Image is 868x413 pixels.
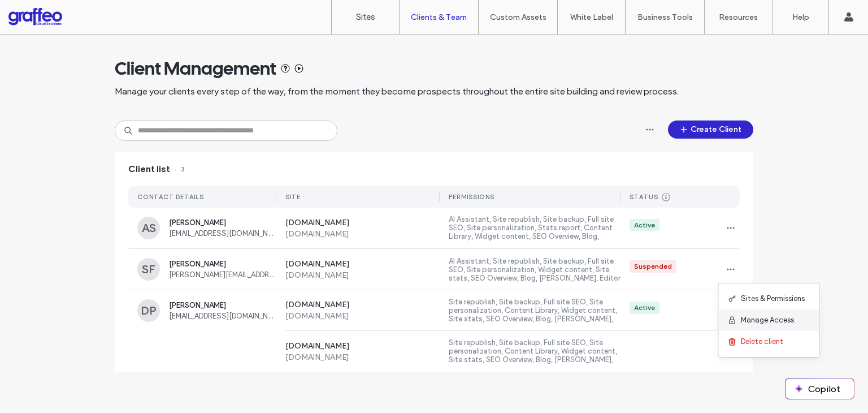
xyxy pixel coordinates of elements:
[137,193,204,201] div: CONTACT DETAILS
[137,258,160,281] div: SF
[792,12,809,22] label: Help
[634,303,655,313] div: Active
[128,290,740,372] a: DP[PERSON_NAME][EMAIL_ADDRESS][DOMAIN_NAME][DOMAIN_NAME][DOMAIN_NAME]Site republish, Site backup,...
[137,217,160,239] div: AS
[25,8,49,18] span: Help
[490,12,546,22] label: Custom Assets
[169,229,276,238] span: [EMAIL_ADDRESS][DOMAIN_NAME]
[169,218,276,227] span: [PERSON_NAME]
[449,193,494,201] div: PERMISSIONS
[285,218,440,229] label: [DOMAIN_NAME]
[169,312,276,320] span: [EMAIL_ADDRESS][DOMAIN_NAME]
[634,261,672,272] div: Suspended
[356,12,375,22] label: Sites
[285,341,440,352] label: [DOMAIN_NAME]
[449,338,620,364] label: Site republish, Site backup, Full site SEO, Site personalization, Content Library, Widget content...
[285,229,440,239] label: [DOMAIN_NAME]
[285,300,440,311] label: [DOMAIN_NAME]
[741,336,783,347] span: Delete client
[169,260,276,268] span: [PERSON_NAME]
[137,299,160,322] div: DP
[169,270,276,279] span: [PERSON_NAME][EMAIL_ADDRESS][PERSON_NAME][DOMAIN_NAME]
[668,121,753,139] button: Create Client
[741,315,794,326] span: Manage Access
[285,270,440,280] label: [DOMAIN_NAME]
[128,163,170,175] span: Client list
[634,220,655,230] div: Active
[175,163,184,175] span: 3
[285,259,440,270] label: [DOMAIN_NAME]
[449,215,620,241] label: AI Assistant, Site republish, Site backup, Full site SEO, Site personalization, Stats report, Con...
[285,193,301,201] div: SITE
[719,12,758,22] label: Resources
[169,301,276,309] span: [PERSON_NAME]
[285,311,440,321] label: [DOMAIN_NAME]
[128,249,740,290] a: SF[PERSON_NAME][PERSON_NAME][EMAIL_ADDRESS][PERSON_NAME][DOMAIN_NAME][DOMAIN_NAME][DOMAIN_NAME]AI...
[570,12,613,22] label: White Label
[115,57,276,80] span: Client Management
[411,12,467,22] label: Clients & Team
[128,208,740,249] a: AS[PERSON_NAME][EMAIL_ADDRESS][DOMAIN_NAME][DOMAIN_NAME][DOMAIN_NAME]AI Assistant, Site republish...
[785,378,854,399] button: Copilot
[630,193,658,201] div: STATUS
[285,352,440,362] label: [DOMAIN_NAME]
[449,298,620,324] label: Site republish, Site backup, Full site SEO, Site personalization, Content Library, Widget content...
[115,85,679,98] span: Manage your clients every step of the way, from the moment they become prospects throughout the e...
[637,12,693,22] label: Business Tools
[741,293,805,304] span: Sites & Permissions
[449,257,620,282] label: AI Assistant, Site republish, Site backup, Full site SEO, Site personalization, Widget content, S...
